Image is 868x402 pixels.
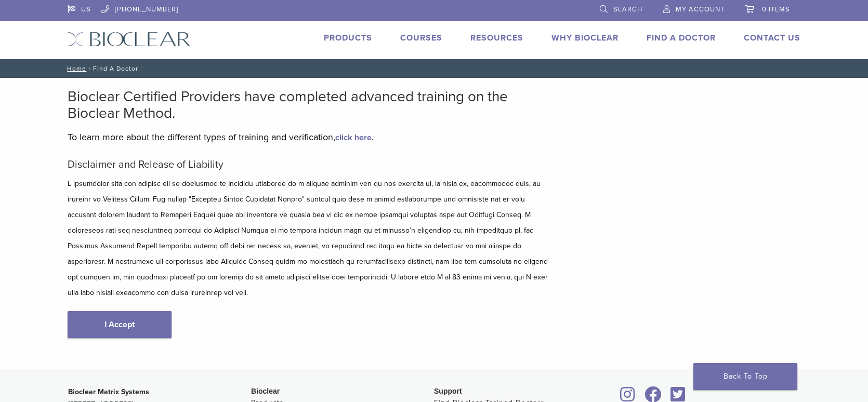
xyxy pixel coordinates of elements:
[60,59,808,78] nav: Find A Doctor
[86,66,93,71] span: /
[68,176,551,301] p: L ipsumdolor sita con adipisc eli se doeiusmod te Incididu utlaboree do m aliquae adminim ven qu ...
[68,387,149,396] strong: Bioclear Matrix Systems
[434,387,462,395] span: Support
[68,311,172,338] a: I Accept
[676,5,725,14] span: My Account
[744,33,800,43] a: Contact Us
[551,33,619,43] a: Why Bioclear
[68,158,551,171] h5: Disclaimer and Release of Liability
[400,33,442,43] a: Courses
[647,33,716,43] a: Find A Doctor
[68,88,551,122] h2: Bioclear Certified Providers have completed advanced training on the Bioclear Method.
[470,33,523,43] a: Resources
[64,65,86,72] a: Home
[68,32,191,47] img: Bioclear
[335,132,372,143] a: click here
[324,33,372,43] a: Products
[68,129,551,145] p: To learn more about the different types of training and verification, .
[251,387,280,395] span: Bioclear
[762,5,790,14] span: 0 items
[693,363,797,390] a: Back To Top
[613,5,642,14] span: Search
